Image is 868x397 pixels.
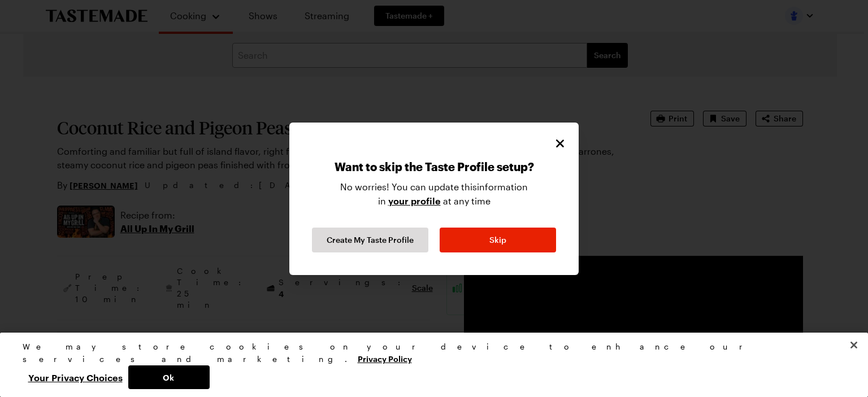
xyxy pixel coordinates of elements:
a: your profile [388,194,441,207]
div: We may store cookies on your device to enhance our services and marketing. [23,341,836,365]
button: Skip Taste Profile [440,228,556,252]
button: Close [553,136,567,151]
div: Privacy [23,341,836,389]
button: Ok [128,365,210,389]
p: No worries! You can update this information in at any time [340,180,528,216]
span: Create My Taste Profile [327,234,414,246]
button: Continue Taste Profile [312,228,428,252]
button: Your Privacy Choices [23,365,128,389]
a: More information about your privacy, opens in a new tab [358,353,412,364]
button: Close [841,333,866,357]
span: Skip [489,234,506,246]
p: Want to skip the Taste Profile setup? [335,160,534,180]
